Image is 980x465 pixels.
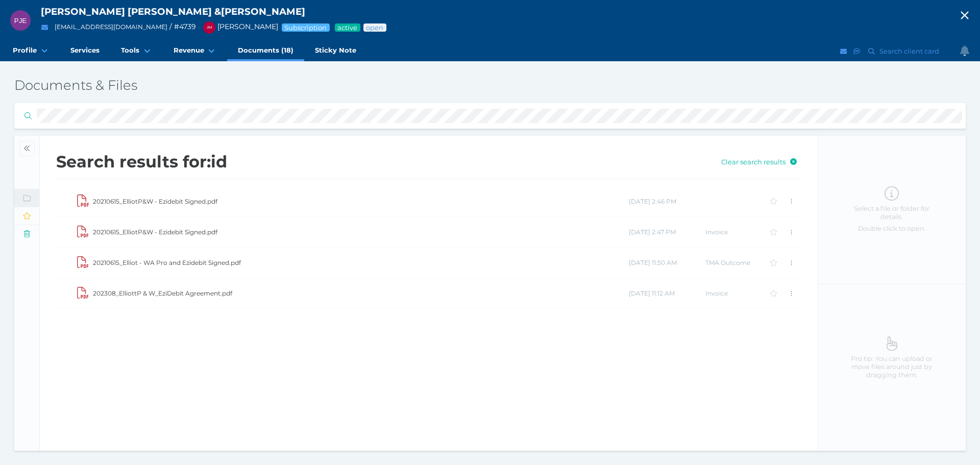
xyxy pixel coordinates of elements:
[13,46,37,55] span: Profile
[14,77,649,94] h3: Documents & Files
[207,25,212,30] span: JM
[717,158,788,166] span: Clear search results
[852,45,862,58] button: SMS
[840,225,943,233] span: Double click to open.
[629,259,677,266] span: [DATE] 11:50 AM
[10,10,31,31] div: Pamela June Elliott
[92,217,628,248] td: 20210615_ElliotP&W - Ezidebit Signed.pdf
[70,46,100,55] span: Services
[2,41,60,61] a: Profile
[163,41,227,61] a: Revenue
[121,46,139,55] span: Tools
[629,228,676,236] span: [DATE] 2:47 PM
[705,248,766,278] td: TMA Outcome
[839,45,849,58] button: Email
[56,152,700,172] h2: Search results for: id
[365,23,384,32] span: Advice status: Review not yet booked in
[203,21,215,34] div: Jonathon Martino
[214,6,305,17] span: & [PERSON_NAME]
[284,23,328,32] span: Subscription
[840,205,943,222] span: Select a file or folder for details.
[238,46,293,55] span: Documents (18)
[60,41,110,61] a: Services
[315,46,356,55] span: Sticky Note
[840,355,943,380] span: Pro tip: You can upload or move files around just by dragging them.
[717,155,802,168] button: Clear search results
[705,217,766,248] td: Invoice
[198,22,278,31] span: [PERSON_NAME]
[169,22,196,31] span: / # 4739
[55,23,167,31] a: [EMAIL_ADDRESS][DOMAIN_NAME]
[864,45,944,58] button: Search client card
[705,278,766,309] td: Invoice
[877,47,944,55] span: Search client card
[41,6,212,17] span: [PERSON_NAME] [PERSON_NAME]
[227,41,304,61] a: Documents (18)
[38,21,51,34] button: Email
[337,23,358,32] span: Service package status: Active service agreement in place
[174,46,204,55] span: Revenue
[14,17,27,25] span: PJE
[629,198,676,205] span: [DATE] 2:46 PM
[92,248,628,278] td: 20210615_Elliot - WA Pro and Ezidebit Signed.pdf
[92,186,628,217] td: 20210615_ElliotP&W - Ezidebit Signed.pdf
[629,289,675,297] span: [DATE] 11:12 AM
[92,278,628,309] td: 202308_ElliottP & W_EziDebit Agreement.pdf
